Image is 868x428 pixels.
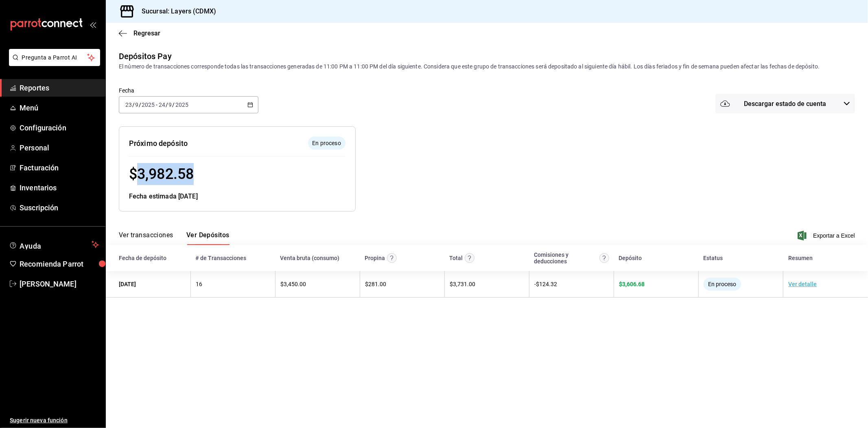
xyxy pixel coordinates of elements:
label: Fecha [119,88,258,94]
div: Fecha estimada [DATE] [129,192,345,201]
span: Configuración [20,122,99,133]
button: Regresar [119,29,160,37]
span: $ 3,606.68 [619,281,645,287]
button: Ver transacciones [119,231,173,245]
span: / [132,101,135,108]
div: Resumen [788,255,813,261]
span: Ayuda [20,240,88,249]
span: $ 3,731.00 [450,281,475,287]
div: Depósitos Pay [119,50,172,62]
span: $ 3,982.58 [129,165,194,183]
span: [PERSON_NAME] [20,278,99,289]
div: navigation tabs [119,231,230,245]
a: Pregunta a Parrot AI [6,59,100,68]
span: Descargar estado de cuenta [744,100,826,108]
svg: Contempla comisión de ventas y propinas, IVA, cancelaciones y devoluciones. [599,253,609,263]
span: Inventarios [20,182,99,193]
span: Facturación [20,162,99,173]
span: En proceso [309,139,344,148]
input: -- [125,101,132,108]
a: Ver detalle [788,281,817,287]
div: El depósito aún no se ha enviado a tu cuenta bancaria. [308,137,345,150]
input: ---- [175,101,189,108]
span: Menú [20,102,99,113]
span: Pregunta a Parrot AI [22,53,87,62]
span: $ 3,450.00 [280,281,306,287]
input: -- [158,101,166,108]
div: Total [449,255,463,261]
button: Descargar estado de cuenta [715,94,855,113]
div: Propina [365,255,385,261]
span: En proceso [705,281,740,287]
div: # de Transacciones [195,255,246,261]
input: -- [135,101,139,108]
span: / [166,101,168,108]
span: - [156,101,157,108]
button: Pregunta a Parrot AI [9,49,100,66]
td: [DATE] [106,271,190,298]
div: Depósito [619,255,642,261]
div: Próximo depósito [129,138,188,149]
button: Ver Depósitos [186,231,230,245]
div: Fecha de depósito [119,255,166,261]
span: / [173,101,175,108]
div: El depósito aún no se ha enviado a tu cuenta bancaria. [704,278,741,291]
svg: Este monto equivale al total de la venta más otros abonos antes de aplicar comisión e IVA. [465,253,474,263]
div: Comisiones y deducciones [534,252,597,265]
div: Estatus [704,255,723,261]
button: open_drawer_menu [90,21,96,28]
h3: Sucursal: Layers (CDMX) [135,7,216,16]
span: Recomienda Parrot [20,258,99,269]
span: / [139,101,141,108]
input: -- [168,101,173,108]
div: Venta bruta (consumo) [280,255,339,261]
button: Exportar a Excel [799,231,855,240]
div: El número de transacciones corresponde todas las transacciones generadas de 11:00 PM a 11:00 PM d... [119,62,855,71]
span: Suscripción [20,202,99,213]
span: - $ 124.32 [534,281,557,287]
span: $ 281.00 [365,281,386,287]
span: Personal [20,142,99,153]
td: 16 [190,271,275,298]
input: ---- [141,101,155,108]
span: Reportes [20,82,99,93]
span: Regresar [133,29,160,37]
svg: Las propinas mostradas excluyen toda configuración de retención. [387,253,397,263]
span: Sugerir nueva función [10,416,99,425]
